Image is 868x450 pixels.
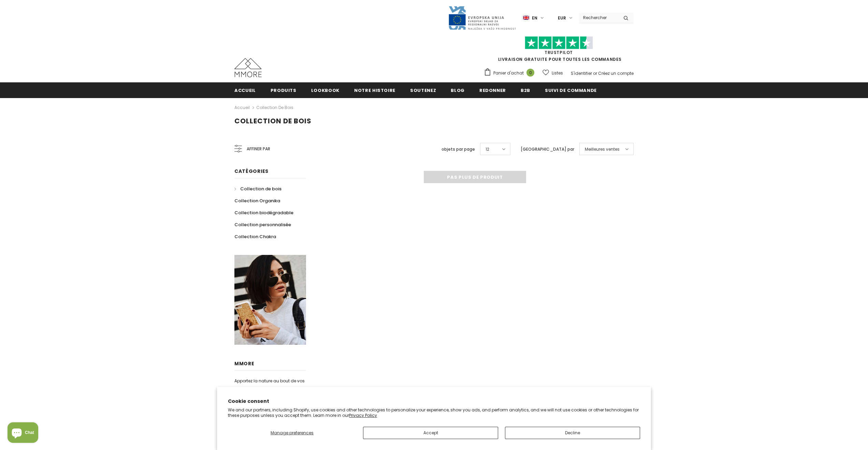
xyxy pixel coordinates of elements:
[486,146,489,153] span: 12
[598,70,634,76] a: Créez un compte
[521,82,530,98] a: B2B
[363,427,498,439] button: Accept
[479,82,506,98] a: Redonner
[532,15,537,22] span: en
[247,145,270,153] span: Affiner par
[545,87,597,94] span: Suivi de commande
[410,87,436,94] span: soutenez
[585,146,620,153] span: Meilleures ventes
[451,87,465,94] span: Blog
[234,168,269,175] span: Catégories
[442,146,475,153] label: objets par page
[448,5,516,30] img: Javni Razpis
[240,186,281,192] span: Collection de bois
[234,87,256,94] span: Accueil
[448,15,516,21] a: Javni Razpis
[234,183,281,195] a: Collection de bois
[525,36,593,50] img: Faites confiance aux étoiles pilotes
[234,82,256,98] a: Accueil
[271,87,296,94] span: Produits
[234,104,250,112] a: Accueil
[479,87,506,94] span: Redonner
[354,87,395,94] span: Notre histoire
[493,70,524,77] span: Panier d'achat
[234,219,291,231] a: Collection personnalisée
[410,82,436,98] a: soutenez
[505,427,640,439] button: Decline
[311,87,339,94] span: Lookbook
[523,15,529,21] img: i-lang-1.png
[234,207,293,219] a: Collection biodégradable
[234,195,280,207] a: Collection Organika
[349,412,377,418] a: Privacy Policy
[579,13,618,23] input: Search Site
[521,87,530,94] span: B2B
[526,69,534,77] span: 0
[234,58,262,77] img: Cas MMORE
[228,407,640,418] p: We and our partners, including Shopify, use cookies and other technologies to personalize your ex...
[234,221,291,228] span: Collection personnalisée
[545,50,573,55] a: TrustPilot
[234,360,255,367] span: MMORE
[271,82,296,98] a: Produits
[484,68,538,78] a: Panier d'achat 0
[552,70,563,77] span: Listes
[271,430,314,436] span: Manage preferences
[521,146,574,153] label: [GEOGRAPHIC_DATA] par
[234,231,276,243] a: Collection Chakra
[571,70,592,76] a: S'identifier
[542,67,563,79] a: Listes
[5,422,40,445] inbox-online-store-chat: Shopify online store chat
[228,398,640,405] h2: Cookie consent
[234,233,276,240] span: Collection Chakra
[354,82,395,98] a: Notre histoire
[311,82,339,98] a: Lookbook
[484,39,634,62] span: LIVRAISON GRATUITE POUR TOUTES LES COMMANDES
[256,105,293,110] a: Collection de bois
[451,82,465,98] a: Blog
[228,427,356,439] button: Manage preferences
[234,197,280,204] span: Collection Organika
[234,209,293,216] span: Collection biodégradable
[593,70,597,76] span: or
[234,116,312,126] span: Collection de bois
[545,82,597,98] a: Suivi de commande
[558,15,566,22] span: EUR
